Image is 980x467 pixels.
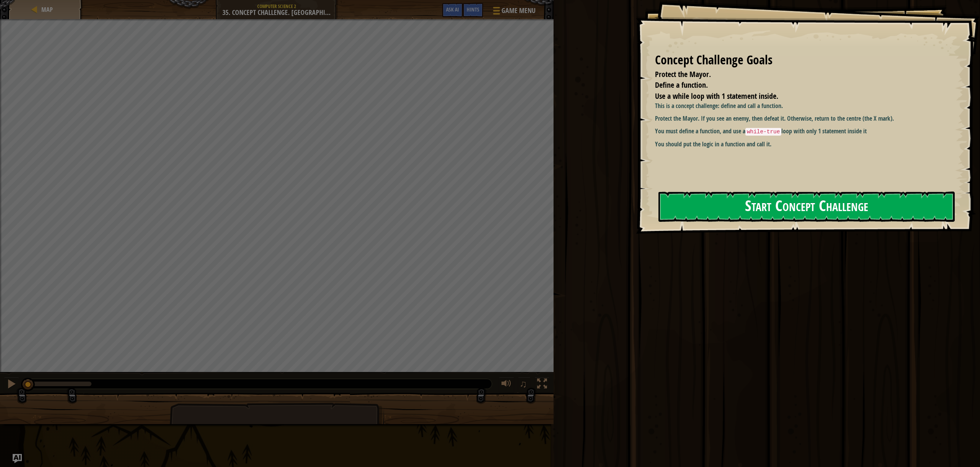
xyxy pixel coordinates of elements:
button: Ask AI [13,454,22,463]
span: Hints [467,6,479,13]
span: Map [41,5,53,14]
li: Protect the Mayor. [645,69,951,80]
span: Use a while loop with 1 statement inside. [655,91,778,101]
button: Adjust volume [499,377,514,393]
span: Ask AI [446,6,459,13]
button: Ctrl + P: Pause [4,377,19,393]
li: Define a function. [645,80,951,91]
p: You should put the logic in a function and call it. [655,140,959,149]
p: This is a concept challenge: define and call a function. [655,102,959,110]
p: Protect the Mayor. If you see an enemy, then defeat it. Otherwise, return to the centre (the X ma... [655,114,959,123]
li: Use a while loop with 1 statement inside. [645,91,951,102]
button: Toggle fullscreen [534,377,550,393]
span: Define a function. [655,80,708,90]
code: while-true [745,128,781,136]
span: Protect the Mayor. [655,69,711,79]
span: ♫ [519,378,527,390]
button: Game Menu [487,3,540,21]
a: Map [39,5,53,14]
p: You must define a function, and use a loop with only 1 statement inside it [655,127,959,136]
div: Concept Challenge Goals [655,51,953,69]
button: ♫ [518,377,531,393]
span: Game Menu [501,6,536,16]
button: Ask AI [442,3,463,17]
button: Start Concept Challenge [658,192,955,222]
